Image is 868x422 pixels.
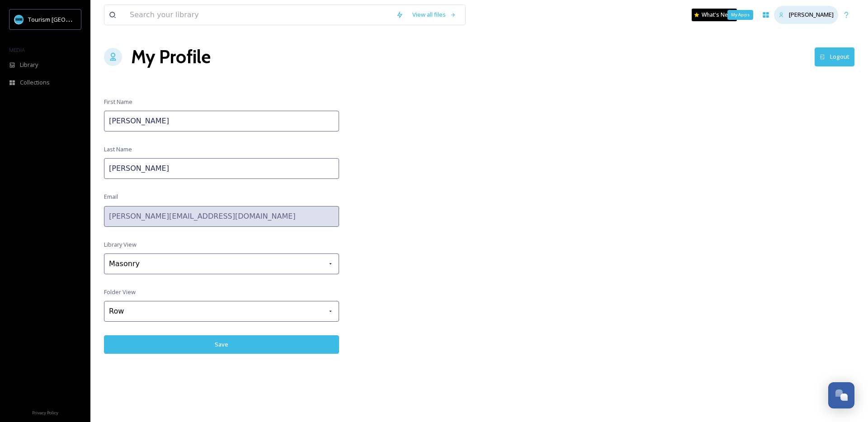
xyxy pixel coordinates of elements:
[758,7,774,23] a: My Apps
[104,158,339,179] input: Last
[408,6,461,23] a: View all files
[774,6,838,23] a: [PERSON_NAME]
[9,47,25,53] span: MEDIA
[104,335,339,354] button: Save
[32,407,58,417] a: Privacy Policy
[727,10,753,20] div: My Apps
[104,98,132,106] span: First Name
[28,15,109,23] span: Tourism [GEOGRAPHIC_DATA]
[104,240,137,249] span: Library View
[14,15,24,24] img: tourism_nanaimo_logo.jpeg
[828,382,854,408] button: Open Chat
[815,47,854,66] button: Logout
[20,61,38,69] span: Library
[789,10,834,19] span: [PERSON_NAME]
[104,111,339,131] input: First
[692,9,737,21] a: What's New
[131,43,211,70] h1: My Profile
[104,253,339,274] div: Masonry
[20,78,50,87] span: Collections
[104,145,132,154] span: Last Name
[125,5,392,25] input: Search your library
[104,288,136,296] span: Folder View
[32,410,58,416] span: Privacy Policy
[104,301,339,322] div: Row
[104,192,118,201] span: Email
